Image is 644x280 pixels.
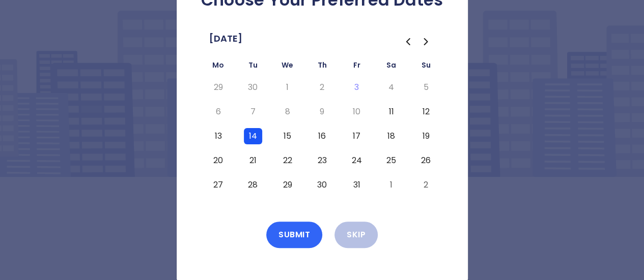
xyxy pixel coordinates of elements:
[348,177,366,193] button: Friday, October 31st, 2025
[348,79,366,96] button: Today, Friday, October 3rd, 2025
[244,177,262,193] button: Tuesday, October 28th, 2025
[340,59,374,75] th: Friday
[382,128,401,144] button: Saturday, October 18th, 2025
[374,59,409,75] th: Saturday
[313,128,331,144] button: Thursday, October 16th, 2025
[334,222,378,248] button: Skip
[209,177,228,193] button: Monday, October 27th, 2025
[313,177,331,193] button: Thursday, October 30th, 2025
[348,128,366,144] button: Friday, October 17th, 2025
[209,104,228,120] button: Monday, October 6th, 2025
[236,59,270,75] th: Tuesday
[201,59,443,197] table: October 2025
[417,152,435,169] button: Sunday, October 26th, 2025
[313,152,331,169] button: Thursday, October 23rd, 2025
[209,30,242,47] span: [DATE]
[278,104,297,120] button: Wednesday, October 8th, 2025
[209,152,228,169] button: Monday, October 20th, 2025
[417,128,435,144] button: Sunday, October 19th, 2025
[305,59,340,75] th: Thursday
[244,152,262,169] button: Tuesday, October 21st, 2025
[209,79,228,96] button: Monday, September 29th, 2025
[278,79,297,96] button: Wednesday, October 1st, 2025
[348,152,366,169] button: Friday, October 24th, 2025
[382,152,401,169] button: Saturday, October 25th, 2025
[244,104,262,120] button: Tuesday, October 7th, 2025
[409,59,443,75] th: Sunday
[244,79,262,96] button: Tuesday, September 30th, 2025
[348,104,366,120] button: Friday, October 10th, 2025
[270,59,305,75] th: Wednesday
[278,177,297,193] button: Wednesday, October 29th, 2025
[244,128,262,144] button: Tuesday, October 14th, 2025, selected
[382,79,401,96] button: Saturday, October 4th, 2025
[417,177,435,193] button: Sunday, November 2nd, 2025
[313,79,331,96] button: Thursday, October 2nd, 2025
[417,104,435,120] button: Sunday, October 12th, 2025
[201,59,236,75] th: Monday
[266,222,322,248] button: Submit
[417,33,435,51] button: Go to the Next Month
[278,152,297,169] button: Wednesday, October 22nd, 2025
[278,128,297,144] button: Wednesday, October 15th, 2025
[313,104,331,120] button: Thursday, October 9th, 2025
[209,128,228,144] button: Monday, October 13th, 2025
[382,177,401,193] button: Saturday, November 1st, 2025
[399,33,417,51] button: Go to the Previous Month
[382,104,401,120] button: Saturday, October 11th, 2025
[417,79,435,96] button: Sunday, October 5th, 2025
